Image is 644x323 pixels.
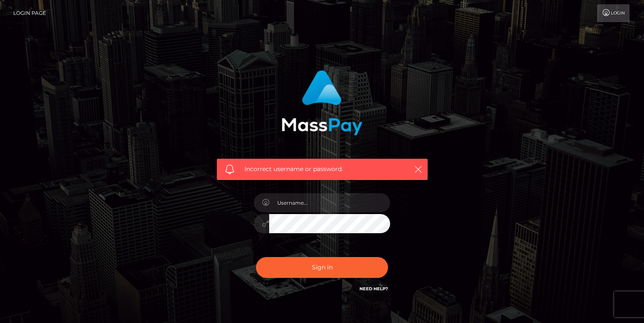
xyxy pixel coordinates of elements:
[244,165,400,174] span: Incorrect username or password.
[269,193,390,212] input: Username...
[13,4,46,22] a: Login Page
[282,70,362,135] img: MassPay Login
[597,4,630,22] a: Login
[256,257,388,278] button: Sign in
[359,286,388,292] a: Need Help?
